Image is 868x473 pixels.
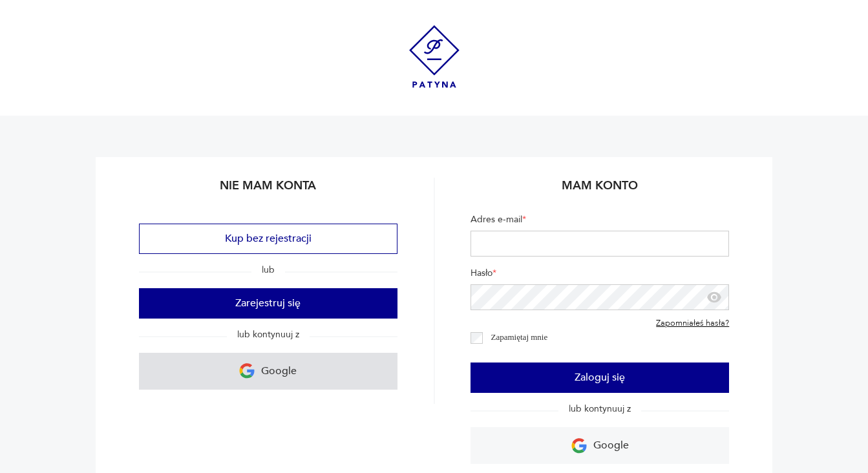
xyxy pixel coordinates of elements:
button: Zaloguj się [471,363,729,393]
a: Zapomniałeś hasła? [656,319,729,329]
p: Google [261,361,297,381]
span: lub [251,264,285,276]
img: Patyna - sklep z meblami i dekoracjami vintage [409,25,460,88]
a: Google [471,427,729,464]
img: Ikona Google [571,438,587,454]
span: lub kontynuuj z [558,403,641,415]
h2: Nie mam konta [139,178,397,203]
h2: Mam konto [471,178,729,203]
button: Zarejestruj się [139,288,397,319]
p: Google [593,436,629,456]
label: Hasło [471,267,729,284]
button: Kup bez rejestracji [139,224,397,254]
img: Ikona Google [239,363,255,379]
span: lub kontynuuj z [227,328,310,341]
label: Zapamiętaj mnie [491,332,548,342]
a: Google [139,353,397,390]
label: Adres e-mail [471,213,729,231]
